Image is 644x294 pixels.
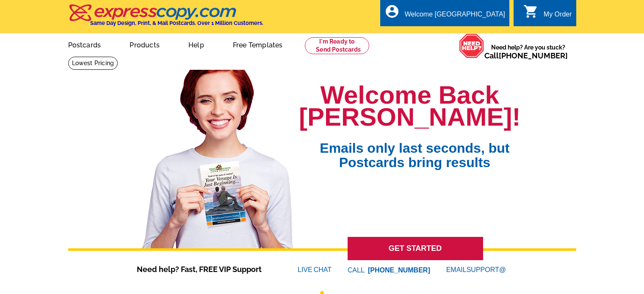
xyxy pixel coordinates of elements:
div: Welcome [GEOGRAPHIC_DATA] [405,11,505,22]
a: Products [116,34,173,54]
a: LIVECHAT [298,266,332,273]
h1: Welcome Back [PERSON_NAME]! [299,84,520,128]
a: [PHONE_NUMBER] [499,51,568,60]
a: GET STARTED [348,237,483,260]
div: My Order [544,11,572,22]
img: help [459,33,484,58]
a: Help [175,34,218,54]
i: account_circle [384,4,400,19]
span: Call [484,51,568,60]
span: Need help? Are you stuck? [484,43,572,60]
span: Need help? Fast, FREE VIP Support [137,264,272,275]
img: welcome-back-logged-in.png [137,63,299,248]
h4: Same Day Design, Print, & Mail Postcards. Over 1 Million Customers. [90,20,263,26]
i: shopping_cart [523,4,539,19]
font: LIVE [298,265,314,275]
font: SUPPORT@ [467,265,507,275]
a: Postcards [55,34,115,54]
a: Free Templates [219,34,296,54]
span: Emails only last seconds, but Postcards bring results [309,128,520,170]
a: shopping_cart My Order [523,9,572,20]
a: Same Day Design, Print, & Mail Postcards. Over 1 Million Customers. [68,10,263,26]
